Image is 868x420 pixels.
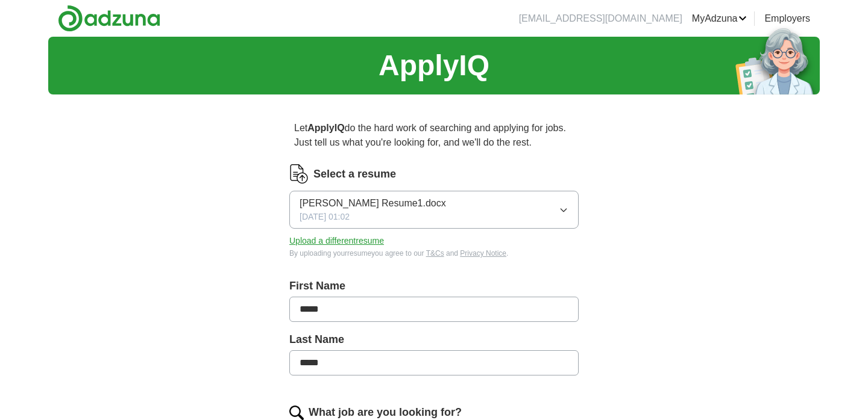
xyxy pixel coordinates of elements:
[289,332,579,348] label: Last Name
[58,5,160,32] img: Adzuna logo
[379,44,489,87] h1: ApplyIQ
[300,196,446,211] span: [PERSON_NAME] Resume1.docx
[289,248,579,259] div: By uploading your resume you agree to our and .
[300,211,350,223] span: [DATE] 01:02
[519,11,682,26] li: [EMAIL_ADDRESS][DOMAIN_NAME]
[289,116,579,155] p: Let do the hard work of searching and applying for jobs. Just tell us what you're looking for, an...
[289,191,579,229] button: [PERSON_NAME] Resume1.docx[DATE] 01:02
[289,235,384,247] button: Upload a differentresume
[692,11,747,26] a: MyAdzuna
[764,11,810,26] a: Employers
[313,166,396,182] label: Select a resume
[426,249,444,258] a: T&Cs
[289,406,304,420] img: search.png
[307,123,344,133] strong: ApplyIQ
[289,164,309,184] img: CV Icon
[289,278,579,294] label: First Name
[460,249,506,258] a: Privacy Notice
